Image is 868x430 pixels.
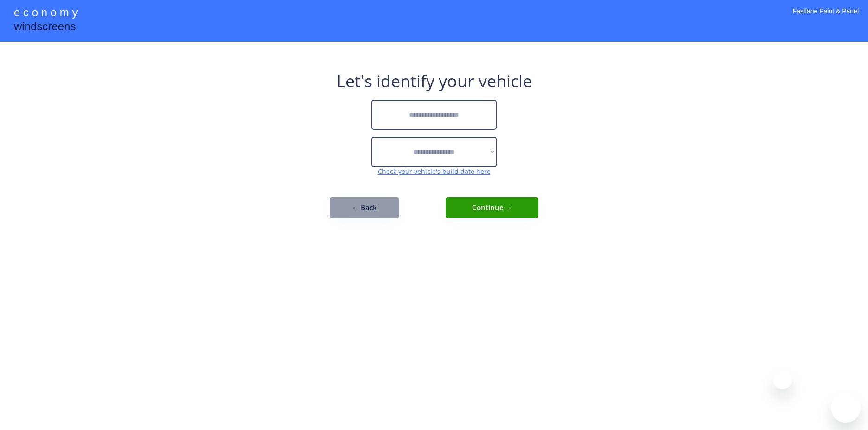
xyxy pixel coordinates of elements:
[773,371,792,389] iframe: Close message
[378,167,491,176] a: Check your vehicle's build date here
[14,5,78,22] div: e c o n o m y
[14,19,76,37] div: windscreens
[330,197,399,218] button: ← Back
[831,393,861,423] iframe: Button to launch messaging window
[337,70,532,93] div: Let's identify your vehicle
[793,7,859,28] div: Fastlane Paint & Panel
[446,197,538,218] button: Continue →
